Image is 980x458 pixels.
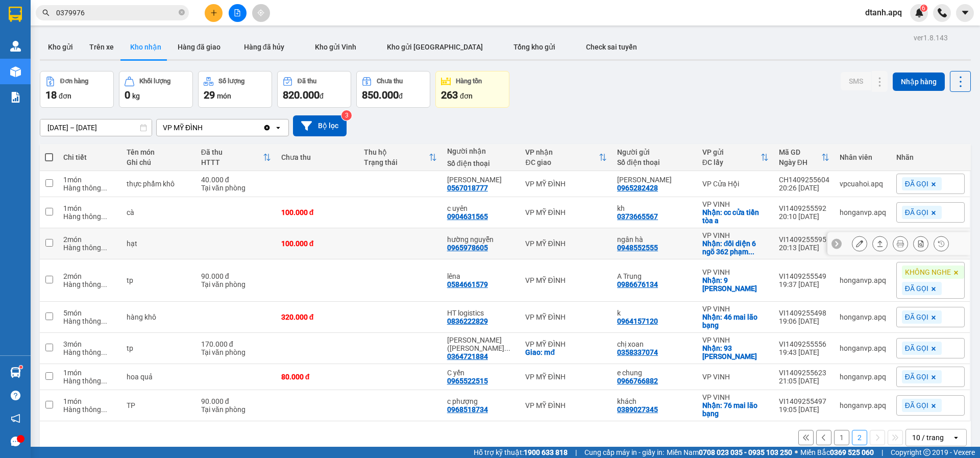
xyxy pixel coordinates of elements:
[127,401,190,409] div: TP
[447,309,516,317] div: HT logistics
[447,397,516,405] div: c phượng
[101,377,107,385] span: ...
[525,373,607,381] div: VP MỸ ĐÌNH
[779,280,829,288] div: 19:37 [DATE]
[525,401,607,409] div: VP MỸ ĐÌNH
[356,71,430,108] button: Chưa thu850.000đ
[699,448,792,456] strong: 0708 023 035 - 0935 103 250
[101,212,107,221] span: ...
[447,369,516,377] div: C yến
[201,158,263,166] div: HTTT
[905,284,928,293] span: ĐÃ GỌI
[10,66,21,77] img: warehouse-icon
[834,430,849,445] button: 1
[840,153,886,161] div: Nhân viên
[217,92,231,100] span: món
[447,317,488,325] div: 0836222829
[779,272,829,280] div: VI1409255549
[525,340,607,348] div: VP MỸ ĐÌNH
[952,433,960,442] svg: open
[9,7,22,22] img: logo-vxr
[779,317,829,325] div: 19:06 [DATE]
[40,71,114,108] button: Đơn hàng18đơn
[779,309,829,317] div: VI1409255498
[702,208,769,225] div: Nhận: cc cửa tiền tòa a
[617,340,692,348] div: chị xoan
[905,401,928,410] span: ĐÃ GỌI
[857,6,910,19] span: dtanh.apq
[779,204,829,212] div: VI1409255592
[19,366,22,369] sup: 1
[63,235,116,244] div: 2 món
[702,276,769,293] div: Nhận: 9 nguyễn biểu
[617,280,658,288] div: 0986676134
[702,180,769,188] div: VP Cửa Hội
[56,7,177,18] input: Tìm tên, số ĐT hoặc mã đơn
[119,71,193,108] button: Khối lượng0kg
[795,450,798,454] span: ⚪️
[252,4,270,22] button: aim
[617,148,692,156] div: Người gửi
[852,236,867,251] div: Sửa đơn hàng
[63,280,116,288] div: Hàng thông thường
[617,377,658,385] div: 0966766882
[281,208,354,216] div: 100.000 đ
[179,8,185,18] span: close-circle
[702,373,769,381] div: VP VINH
[779,340,829,348] div: VI1409255556
[101,280,107,288] span: ...
[617,309,692,317] div: k
[257,9,264,16] span: aim
[779,212,829,221] div: 20:10 [DATE]
[702,148,761,156] div: VP gửi
[617,348,658,356] div: 0358337074
[447,272,516,280] div: lêna
[127,208,190,216] div: cà
[63,176,116,184] div: 1 món
[281,313,354,321] div: 320.000 đ
[441,89,458,101] span: 263
[525,348,607,356] div: Giao: mđ
[841,72,871,90] button: SMS
[617,176,692,184] div: anh dũng
[201,397,271,405] div: 90.000 đ
[45,89,57,101] span: 18
[283,89,320,101] span: 820.000
[779,184,829,192] div: 20:26 [DATE]
[127,239,190,248] div: hạt
[617,212,658,221] div: 0373665567
[101,244,107,252] span: ...
[840,373,886,381] div: honganvp.apq
[447,352,488,360] div: 0364721884
[447,184,488,192] div: 0567018777
[63,369,116,377] div: 1 món
[702,158,761,166] div: ĐC lấy
[60,78,88,85] div: Đơn hàng
[524,448,568,456] strong: 1900 633 818
[10,41,21,52] img: warehouse-icon
[11,437,20,446] span: message
[364,148,429,156] div: Thu hộ
[204,89,215,101] span: 29
[10,92,21,103] img: solution-icon
[169,35,229,59] button: Hàng đã giao
[201,348,271,356] div: Tại văn phòng
[460,92,473,100] span: đơn
[830,448,874,456] strong: 0369 525 060
[201,405,271,414] div: Tại văn phòng
[702,344,769,360] div: Nhận: 93 lê xuân đào
[702,401,769,418] div: Nhận: 76 mai lão bạng
[127,148,190,156] div: Tên món
[132,92,140,100] span: kg
[905,268,951,277] span: KHÔNG NGHE
[122,35,169,59] button: Kho nhận
[11,414,20,423] span: notification
[961,8,970,17] span: caret-down
[125,89,130,101] span: 0
[63,212,116,221] div: Hàng thông thường
[840,313,886,321] div: honganvp.apq
[893,73,945,91] button: Nhập hàng
[525,180,607,188] div: VP MỸ ĐÌNH
[274,124,282,132] svg: open
[456,78,482,85] div: Hàng tồn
